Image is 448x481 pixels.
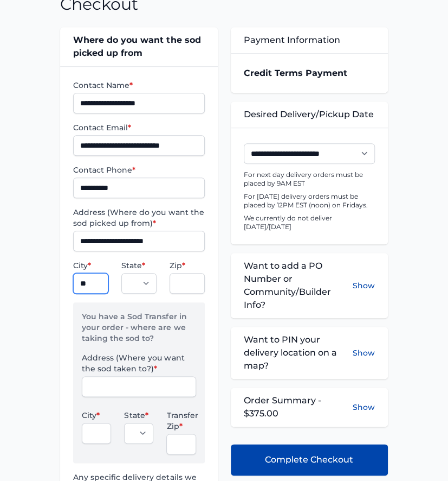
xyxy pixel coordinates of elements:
label: City [82,410,111,421]
p: For [DATE] delivery orders must be placed by 12PM EST (noon) on Fridays. [244,192,375,210]
label: Address (Where you want the sod taken to?) [82,352,196,374]
p: For next day delivery orders must be placed by 9AM EST [244,170,375,188]
button: Show [353,260,375,312]
span: Want to add a PO Number or Community/Builder Info? [244,260,353,312]
div: Where do you want the sod picked up from [60,27,217,66]
label: Transfer Zip [166,410,196,432]
label: Zip [170,260,205,271]
div: Payment Information [231,27,388,53]
span: Order Summary - $375.00 [244,394,353,420]
div: Desired Delivery/Pickup Date [231,102,388,128]
button: Show [353,333,375,372]
span: Complete Checkout [265,453,353,466]
label: State [124,410,153,421]
button: Complete Checkout [231,444,388,476]
label: City [73,260,108,271]
label: State [121,260,157,271]
label: Address (Where do you want the sod picked up from) [73,207,204,229]
strong: Credit Terms Payment [244,68,347,78]
p: We currently do not deliver [DATE]/[DATE] [244,214,375,231]
label: Contact Name [73,80,204,91]
label: Contact Phone [73,164,204,175]
span: Want to PIN your delivery location on a map? [244,333,353,372]
p: You have a Sod Transfer in your order - where are we taking the sod to? [82,311,196,352]
label: Contact Email [73,122,204,133]
button: Show [353,402,375,413]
